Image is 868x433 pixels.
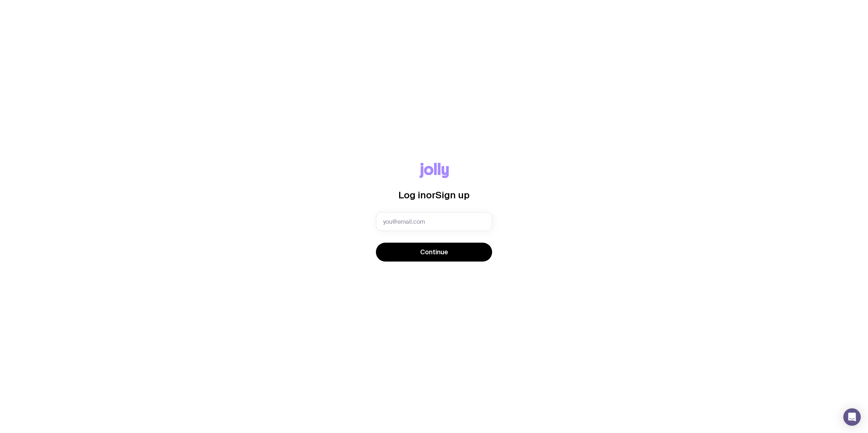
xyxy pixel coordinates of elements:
[420,248,448,256] span: Continue
[435,190,470,200] span: Sign up
[376,212,492,231] input: you@email.com
[398,190,426,200] span: Log in
[843,408,861,426] div: Open Intercom Messenger
[426,190,435,200] span: or
[376,243,492,262] button: Continue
